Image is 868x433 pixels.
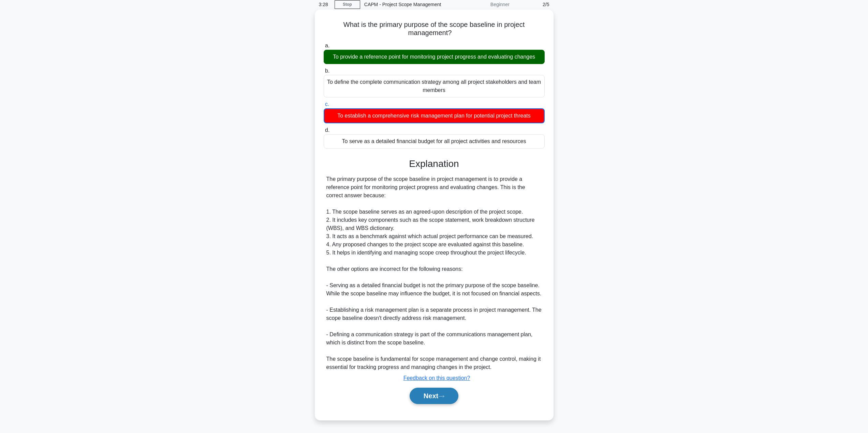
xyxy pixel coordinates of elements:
[324,134,545,149] div: To serve as a detailed financial budget for all project activities and resources
[325,43,329,48] span: a.
[324,50,545,64] div: To provide a reference point for monitoring project progress and evaluating changes
[325,101,329,107] span: c.
[324,108,545,123] div: To establish a comprehensive risk management plan for potential project threats
[410,388,458,404] button: Next
[403,375,470,381] a: Feedback on this question?
[335,0,360,9] a: Stop
[323,20,545,37] h5: What is the primary purpose of the scope baseline in project management?
[328,158,541,170] h3: Explanation
[325,127,329,133] span: d.
[324,75,545,97] div: To define the complete communication strategy among all project stakeholders and team members
[325,68,329,74] span: b.
[326,175,542,371] div: The primary purpose of the scope baseline in project management is to provide a reference point f...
